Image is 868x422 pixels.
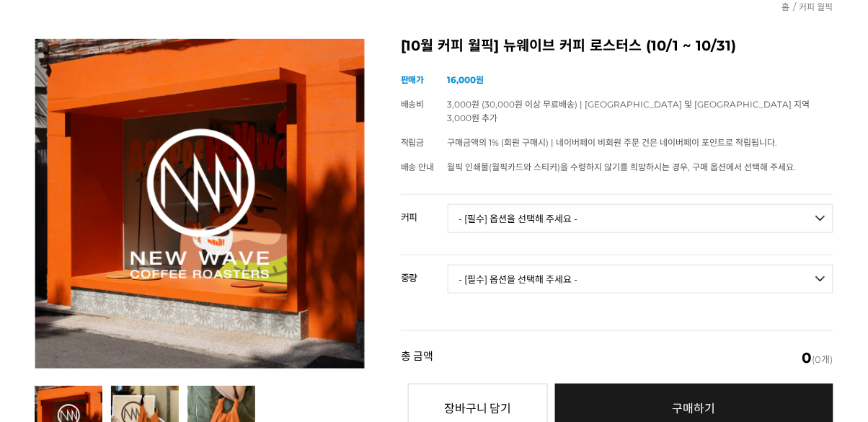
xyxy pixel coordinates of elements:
h2: [10월 커피 월픽] 뉴웨이브 커피 로스터스 (10/1 ~ 10/31) [401,39,833,53]
strong: 총 금액 [401,351,434,365]
span: 판매가 [401,74,425,85]
em: 0 [802,349,812,366]
span: 구매하기 [673,402,716,416]
span: 월픽 인쇄물(월픽카드와 스티커)을 수령하지 않기를 희망하시는 경우, 구매 옵션에서 선택해 주세요. [448,162,797,172]
span: 3,000원 (30,000원 이상 무료배송) | [GEOGRAPHIC_DATA] 및 [GEOGRAPHIC_DATA] 지역 3,000원 추가 [448,99,810,123]
th: 중량 [401,255,448,289]
span: 배송비 [401,99,425,110]
img: [10월 커피 월픽] 뉴웨이브 커피 로스터스 (10/1 ~ 10/31) [35,39,365,369]
span: (0개) [802,351,833,365]
span: 적립금 [401,137,425,148]
a: 홈 [782,1,790,12]
span: 배송 안내 [401,162,435,172]
th: 커피 [401,195,448,228]
strong: 16,000원 [448,74,484,85]
a: 커피 월픽 [800,1,833,12]
span: 구매금액의 1% (회원 구매시) | 네이버페이 비회원 주문 건은 네이버페이 포인트로 적립됩니다. [448,137,778,148]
